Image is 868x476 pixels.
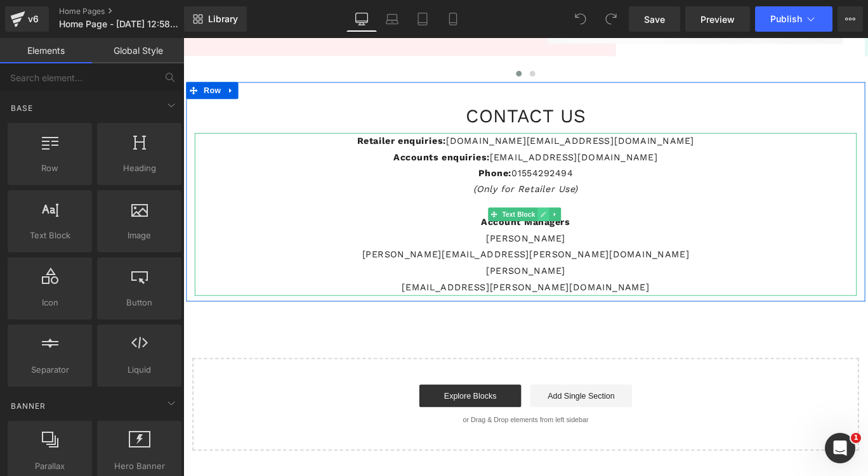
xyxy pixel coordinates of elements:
[13,143,755,161] p: 01554292494
[92,38,184,63] a: Global Style
[838,6,863,32] button: More
[685,6,750,32] a: Preview
[208,13,238,25] span: Library
[331,145,368,157] strong: Phone:
[59,19,179,29] span: Home Page - [DATE] 12:58:06
[13,125,755,143] p: [EMAIL_ADDRESS][DOMAIN_NAME]
[235,127,343,139] strong: Accounts enquiries:
[265,389,379,414] a: Explore Blocks
[11,229,88,242] span: Text Block
[851,433,861,443] span: 1
[184,6,247,32] a: New Library
[59,6,203,16] a: Home Pages
[755,6,832,32] button: Publish
[11,296,88,309] span: Icon
[410,190,423,205] a: Expand / Collapse
[770,14,802,24] span: Publish
[438,6,468,32] a: Mobile
[11,460,88,473] span: Parallax
[101,296,178,309] span: Button
[700,13,735,26] span: Preview
[25,11,41,27] div: v6
[101,460,178,473] span: Hero Banner
[101,162,178,175] span: Heading
[101,229,178,242] span: Image
[644,13,665,26] span: Save
[10,400,47,412] span: Banner
[5,6,49,32] a: v6
[20,49,45,68] span: Row
[568,6,593,32] button: Undo
[389,389,503,414] a: Add Single Section
[407,6,438,32] a: Tablet
[13,68,755,106] p: Contact Us
[45,49,62,68] a: Expand / Collapse
[10,102,34,114] span: Base
[825,433,855,463] iframe: Intercom live chat
[101,363,178,376] span: Liquid
[377,6,407,32] a: Laptop
[13,234,755,252] p: [PERSON_NAME][EMAIL_ADDRESS][PERSON_NAME][DOMAIN_NAME]
[11,363,88,376] span: Separator
[13,271,755,289] p: [EMAIL_ADDRESS][PERSON_NAME][DOMAIN_NAME]
[325,164,443,176] i: (Only for Retailer Use)
[30,424,737,433] p: or Drag & Drop elements from left sidebar
[598,6,624,32] button: Redo
[13,106,755,125] p: [DOMAIN_NAME][EMAIL_ADDRESS][DOMAIN_NAME]
[355,190,397,205] span: Text Block
[13,216,755,235] p: [PERSON_NAME]
[334,200,434,212] strong: Account Managers
[346,6,377,32] a: Desktop
[195,109,294,121] strong: Retailer enquiries:
[13,252,755,271] p: [PERSON_NAME]
[11,162,88,175] span: Row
